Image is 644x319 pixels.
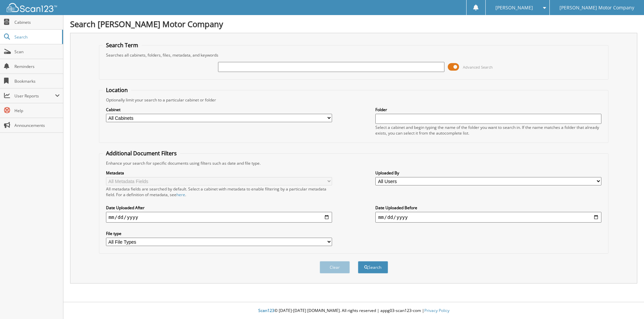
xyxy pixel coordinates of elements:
[375,212,601,223] input: end
[559,6,634,10] span: [PERSON_NAME] Motor Company
[106,205,332,211] label: Date Uploaded After
[375,205,601,211] label: Date Uploaded Before
[106,186,332,197] div: All metadata fields are searched by default. Select a cabinet with metadata to enable filtering b...
[106,212,332,223] input: start
[7,3,57,12] img: scan123-logo-white.svg
[14,19,60,25] span: Cabinets
[14,78,60,84] span: Bookmarks
[103,52,605,58] div: Searches all cabinets, folders, files, metadata, and keywords
[320,261,350,273] button: Clear
[70,18,637,29] h1: Search [PERSON_NAME] Motor Company
[14,49,60,55] span: Scan
[103,42,142,49] legend: Search Term
[358,261,388,273] button: Search
[258,308,274,313] span: Scan123
[14,93,55,99] span: User Reports
[103,97,605,103] div: Optionally limit your search to a particular cabinet or folder
[14,123,60,128] span: Announcements
[176,192,185,197] a: here
[14,64,60,69] span: Reminders
[463,65,493,70] span: Advanced Search
[424,308,449,313] a: Privacy Policy
[14,34,59,40] span: Search
[63,303,644,319] div: © [DATE]-[DATE] [DOMAIN_NAME]. All rights reserved | appg03-scan123-com |
[14,108,60,113] span: Help
[106,107,332,112] label: Cabinet
[375,107,601,112] label: Folder
[103,150,180,157] legend: Additional Document Filters
[106,231,332,236] label: File type
[375,125,601,136] div: Select a cabinet and begin typing the name of the folder you want to search in. If the name match...
[375,170,601,176] label: Uploaded By
[103,86,131,94] legend: Location
[103,160,605,166] div: Enhance your search for specific documents using filters such as date and file type.
[106,170,332,176] label: Metadata
[495,6,533,10] span: [PERSON_NAME]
